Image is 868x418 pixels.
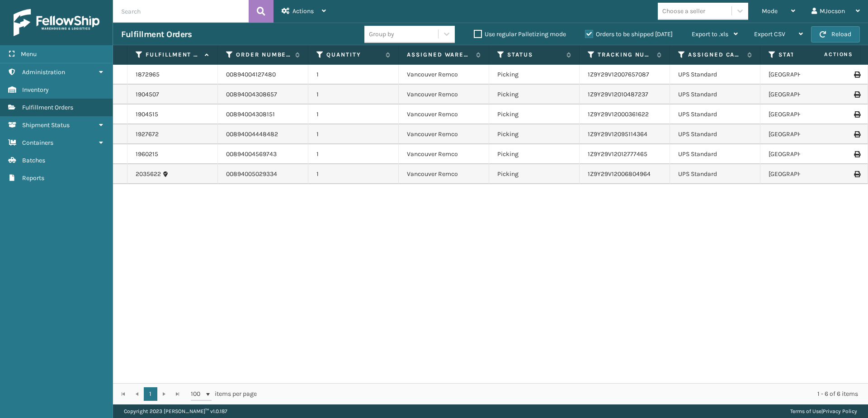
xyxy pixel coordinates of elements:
td: Vancouver Remco [399,85,489,104]
i: Print Label [854,71,859,78]
span: Administration [22,68,65,76]
td: Picking [489,164,580,184]
a: 2035622 [136,170,161,179]
td: Vancouver Remco [399,144,489,164]
span: Mode [762,7,778,15]
span: items per page [191,387,257,401]
td: [GEOGRAPHIC_DATA] [760,144,851,164]
span: Export to .xls [692,30,728,38]
label: Order Number [236,51,291,59]
td: UPS Standard [670,144,760,164]
td: Picking [489,85,580,104]
td: 1 [308,65,399,85]
span: Containers [22,139,53,147]
a: 1Z9Y29V12007657087 [588,71,649,78]
label: Assigned Warehouse [407,51,472,59]
i: Print Label [854,171,859,177]
td: Picking [489,124,580,144]
div: Group by [369,29,394,39]
td: UPS Standard [670,124,760,144]
div: | [790,404,857,418]
a: 1960215 [136,150,158,159]
i: Print Label [854,91,859,98]
td: Vancouver Remco [399,104,489,124]
span: Actions [292,7,314,15]
span: Shipment Status [22,121,70,129]
span: Batches [22,157,45,164]
i: Print Label [854,131,859,138]
a: 1 [144,387,157,401]
span: Reports [22,174,44,182]
td: Picking [489,144,580,164]
td: 1 [308,164,399,184]
td: UPS Standard [670,85,760,104]
td: 1 [308,124,399,144]
td: Vancouver Remco [399,65,489,85]
h3: Fulfillment Orders [121,29,192,40]
a: Terms of Use [790,408,821,414]
td: [GEOGRAPHIC_DATA] [760,85,851,104]
i: Print Label [854,111,859,118]
label: Tracking Number [598,51,652,59]
td: Picking [489,104,580,124]
td: [GEOGRAPHIC_DATA] [760,124,851,144]
span: Inventory [22,86,49,94]
td: 00894004308657 [218,85,308,104]
a: 1Z9Y29V12000361622 [588,110,649,118]
td: [GEOGRAPHIC_DATA] [760,164,851,184]
td: UPS Standard [670,65,760,85]
td: 00894004448482 [218,124,308,144]
button: Reload [811,26,860,43]
label: Use regular Palletizing mode [474,30,566,38]
span: 100 [191,389,204,399]
td: 00894004308151 [218,104,308,124]
td: Picking [489,65,580,85]
td: [GEOGRAPHIC_DATA] [760,65,851,85]
td: 00894005029334 [218,164,308,184]
td: Vancouver Remco [399,164,489,184]
a: 1Z9Y29V12010487237 [588,90,648,98]
label: Orders to be shipped [DATE] [585,30,673,38]
a: Privacy Policy [823,408,857,414]
td: UPS Standard [670,164,760,184]
p: Copyright 2023 [PERSON_NAME]™ v 1.0.187 [124,404,227,418]
td: 1 [308,144,399,164]
label: Assigned Carrier Service [688,51,743,59]
div: 1 - 6 of 6 items [269,389,858,399]
i: Print Label [854,151,859,157]
a: 1904515 [136,110,158,119]
td: Vancouver Remco [399,124,489,144]
div: Choose a seller [662,6,705,16]
span: Export CSV [754,30,785,38]
a: 1904507 [136,90,159,99]
a: 1Z9Y29V12006804964 [588,170,651,178]
a: 1872965 [136,70,160,79]
a: 1Z9Y29V12012777465 [588,150,647,158]
td: 00894004569743 [218,144,308,164]
td: 00894004127480 [218,65,308,85]
label: State [778,51,833,59]
td: [GEOGRAPHIC_DATA] [760,104,851,124]
span: Menu [21,50,37,58]
label: Fulfillment Order Id [146,51,200,59]
a: 1927672 [136,130,159,139]
label: Quantity [326,51,381,59]
a: 1Z9Y29V12095114364 [588,130,647,138]
span: Fulfillment Orders [22,104,73,111]
td: 1 [308,104,399,124]
td: UPS Standard [670,104,760,124]
img: logo [14,9,99,36]
span: Actions [796,47,859,62]
td: 1 [308,85,399,104]
label: Status [507,51,562,59]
